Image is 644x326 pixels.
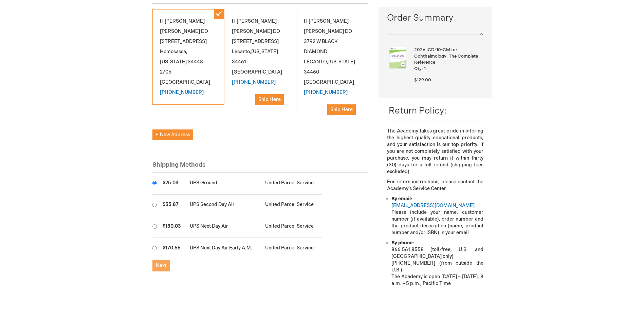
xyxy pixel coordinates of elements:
button: Ship Here [255,94,284,105]
button: Ship Here [327,104,356,115]
img: 2026 ICD-10-CM for Ophthalmology: The Complete Reference [387,47,409,68]
td: United Parcel Service [262,173,322,195]
span: $55.87 [163,202,179,207]
strong: By phone: [391,240,414,246]
p: The Academy takes great pride in offering the highest quality educational products, and your sati... [387,128,483,175]
li: Please include your name, customer number (if available), order number and the product descriptio... [391,196,483,236]
span: Order Summary [387,12,483,28]
td: United Parcel Service [262,216,322,238]
td: UPS Second Day Air [186,195,262,216]
td: UPS Ground [186,173,262,195]
span: 1 [424,66,426,72]
td: United Parcel Service [262,238,322,260]
span: New Address [155,132,190,138]
span: [US_STATE] [328,59,355,65]
a: [EMAIL_ADDRESS][DOMAIN_NAME] [391,203,475,208]
a: [PHONE_NUMBER] [304,89,348,95]
strong: 2026 ICD-10-CM for Ophthalmology: The Complete Reference [414,47,481,66]
span: $129.00 [414,77,431,83]
div: H [PERSON_NAME] [PERSON_NAME] DO [STREET_ADDRESS] Homosassa 34448-2705 [GEOGRAPHIC_DATA] [152,9,224,105]
a: [PHONE_NUMBER] [160,89,204,95]
td: UPS Next Day Air Early A.M. [186,238,262,260]
p: For return instructions, please contact the Academy’s Service Center: [387,179,483,192]
td: UPS Next Day Air [186,216,262,238]
strong: By email: [391,196,412,202]
span: [US_STATE] [160,59,187,65]
td: United Parcel Service [262,195,322,216]
li: 866.561.8558 (toll-free, U.S. and [GEOGRAPHIC_DATA] only) [PHONE_NUMBER] (from outside the U.S.) ... [391,240,483,287]
span: , [327,59,328,65]
a: [PHONE_NUMBER] [232,79,276,85]
span: , [186,49,187,55]
span: , [250,49,251,55]
button: New Address [152,129,193,140]
span: $25.03 [163,180,179,186]
span: Next [156,263,166,268]
span: [US_STATE] [251,49,278,55]
div: H [PERSON_NAME] [PERSON_NAME] DO 3792 W BLACK DIAMOND LECANTO 34460 [GEOGRAPHIC_DATA] [296,9,368,123]
span: Qty [414,66,422,72]
div: H [PERSON_NAME] [PERSON_NAME] DO [STREET_ADDRESS] Lecanto 34461 [GEOGRAPHIC_DATA] [224,9,296,113]
span: Return Policy: [389,106,446,116]
span: Ship Here [258,97,281,102]
button: Next [152,260,170,271]
span: Ship Here [330,107,353,113]
div: Shipping Methods [152,161,369,173]
span: $130.03 [163,223,181,229]
span: $170.66 [163,245,181,251]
